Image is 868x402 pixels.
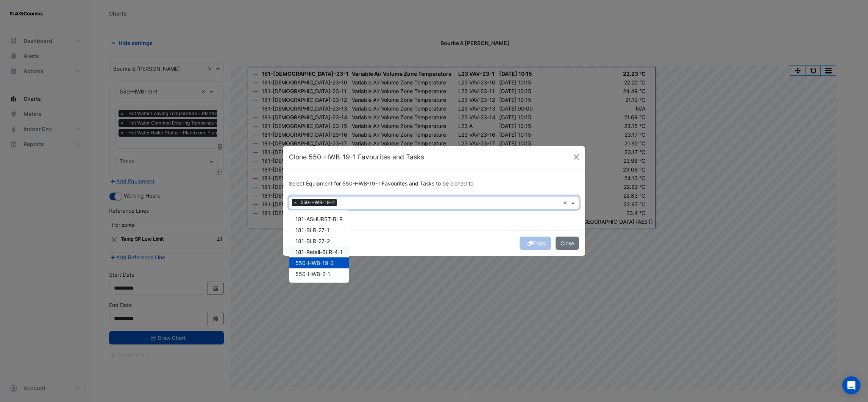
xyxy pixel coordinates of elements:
[295,271,330,277] span: 550-HWB-2-1
[295,238,330,244] span: 181-BLR-27-2
[289,209,312,218] button: Select All
[842,376,860,394] div: Open Intercom Messenger
[295,227,329,233] span: 181-BLR-27-1
[295,249,343,255] span: 181-Retail-BLR-4-1
[295,216,343,222] span: 181-ASHURST-BLR
[556,237,579,250] button: Close
[563,199,569,207] span: Clear
[289,181,579,187] h6: Select Equipment for 550-HWB-19-1 Favourites and Tasks to be cloned to
[299,199,337,206] span: 550-HWB-19-2
[289,152,424,162] h5: Clone 550-HWB-19-1 Favourites and Tasks
[295,260,334,266] span: 550-HWB-19-2
[571,151,582,163] button: Close
[289,210,349,283] ng-dropdown-panel: Options list
[292,199,299,206] span: ×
